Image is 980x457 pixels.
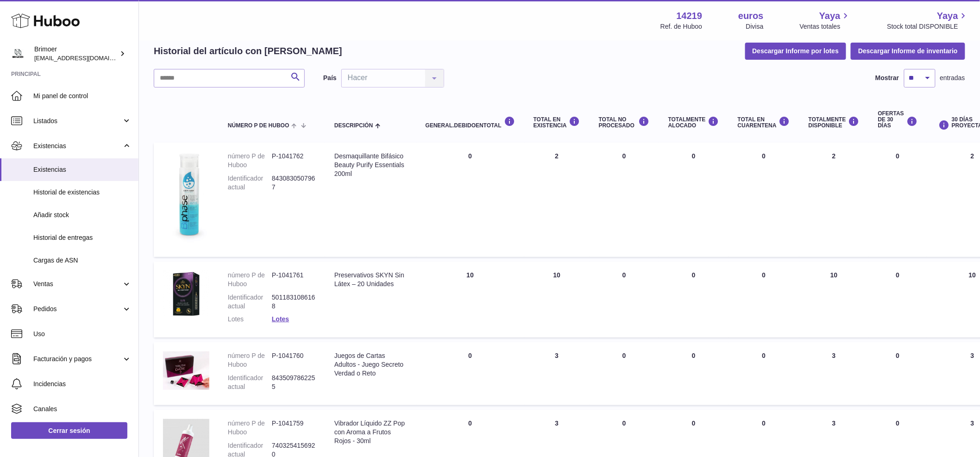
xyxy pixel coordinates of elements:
[272,352,304,359] font: P-1041760
[11,422,127,439] a: Cerrar sesión
[858,47,958,55] font: Descargar Informe de inventario
[33,188,100,196] font: Historial de existencias
[745,43,847,59] button: Descargar Informe por lotes
[33,405,57,413] font: Canales
[746,23,764,30] font: Divisa
[228,152,265,169] font: número P de Huboo
[832,419,836,427] font: 3
[692,419,696,427] font: 0
[323,74,337,81] font: País
[878,110,904,129] font: OFERTAS DE 30 DÍAS
[272,152,304,160] font: P-1041762
[969,271,976,279] font: 10
[468,352,472,359] font: 0
[622,152,626,160] font: 0
[11,71,41,77] font: Principal
[555,152,559,160] font: 2
[48,427,90,434] font: Cerrar sesión
[940,74,965,81] font: entradas
[272,294,315,310] font: 5011831086168
[692,271,696,279] font: 0
[334,271,404,288] font: Preservativos SKYN Sin Látex – 20 Unidades
[832,152,836,160] font: 2
[228,271,265,288] font: número P de Huboo
[887,10,969,31] a: Yaya Stock total DISPONIBLE
[622,419,626,427] font: 0
[33,257,78,264] font: Cargas de ASN
[33,117,57,125] font: Listados
[33,92,88,100] font: Mi panel de control
[228,315,244,323] font: Lotes
[875,74,899,81] font: Mostrar
[228,419,265,436] font: número P de Huboo
[33,380,66,388] font: Incidencias
[163,351,209,390] img: imagen del producto
[599,116,634,129] font: Total NO PROCESADO
[971,419,974,427] font: 3
[34,54,136,62] font: [EMAIL_ADDRESS][DOMAIN_NAME]
[668,116,706,129] font: Totalmente ALOCADO
[272,175,315,191] font: 8430830507967
[33,330,45,338] font: Uso
[762,271,766,279] font: 0
[692,152,696,160] font: 0
[33,211,69,219] font: Añadir stock
[33,234,93,241] font: Historial de entregas
[163,271,209,317] img: imagen del producto
[622,352,626,359] font: 0
[738,11,763,21] font: euros
[887,23,958,30] font: Stock total DISPONIBLE
[534,116,567,129] font: Total en EXISTENCIA
[228,294,263,310] font: Identificador actual
[272,271,304,279] font: P-1041761
[33,355,92,363] font: Facturación y pagos
[228,122,289,129] font: número P de Huboo
[163,152,209,245] img: imagen del producto
[896,271,900,279] font: 0
[334,152,404,177] font: Desmaquillante Bifásico Beauty Purify Essentials 200ml
[830,271,838,279] font: 10
[272,315,289,323] a: Lotes
[762,419,766,427] font: 0
[228,352,265,368] font: número P de Huboo
[800,10,851,31] a: Yaya Ventas totales
[334,419,405,444] font: Vibrador Líquido ZZ Pop con Aroma a Frutos Rojos - 30ml
[555,352,559,359] font: 3
[692,352,696,359] font: 0
[819,11,841,21] font: Yaya
[228,175,263,191] font: Identificador actual
[426,122,502,129] font: general.debidoEnTotal
[33,166,66,173] font: Existencias
[34,45,57,53] font: Brimoer
[555,419,559,427] font: 3
[971,352,974,359] font: 3
[468,419,472,427] font: 0
[468,152,472,160] font: 0
[762,352,766,359] font: 0
[762,152,766,160] font: 0
[272,419,304,427] font: P-1041759
[753,47,839,55] font: Descargar Informe por lotes
[660,23,702,30] font: Ref. de Huboo
[622,271,626,279] font: 0
[800,23,841,30] font: Ventas totales
[334,352,403,377] font: Juegos de Cartas Adultos - Juego Secreto Verdad o Reto
[738,116,777,129] font: Total en CUARENTENA
[466,271,474,279] font: 10
[228,374,263,390] font: Identificador actual
[272,374,315,390] font: 8435097862255
[33,280,53,288] font: Ventas
[896,419,900,427] font: 0
[937,11,958,21] font: Yaya
[677,11,703,21] font: 14219
[851,43,965,59] button: Descargar Informe de inventario
[809,116,846,129] font: Totalmente DISPONIBLE
[334,122,373,129] font: Descripción
[896,152,900,160] font: 0
[11,47,25,61] img: oroses@renuevo.es
[832,352,836,359] font: 3
[553,271,561,279] font: 10
[896,352,900,359] font: 0
[154,46,342,56] font: Historial del artículo con [PERSON_NAME]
